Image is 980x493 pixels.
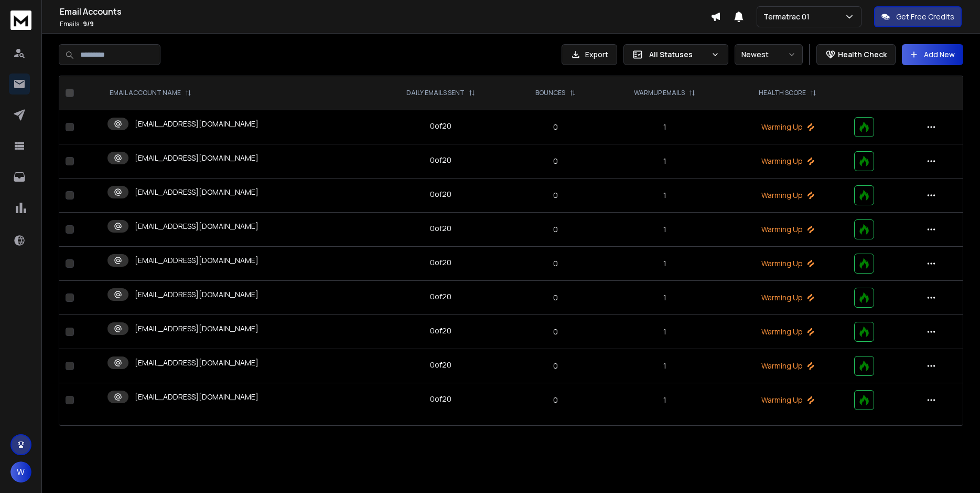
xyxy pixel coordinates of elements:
h1: Email Accounts [60,5,710,18]
td: 1 [602,179,728,213]
p: 0 [516,258,596,269]
button: Export [562,44,617,65]
button: Newest [735,44,803,65]
p: 0 [516,361,596,371]
p: [EMAIL_ADDRESS][DOMAIN_NAME] [135,255,259,266]
div: 0 of 20 [430,155,451,165]
p: WARMUP EMAILS [634,89,685,97]
td: 1 [602,349,728,383]
p: All Statuses [649,49,707,60]
img: logo [10,11,31,30]
div: 0 of 20 [430,257,451,268]
p: Health Check [838,49,887,60]
p: Warming Up [734,156,842,166]
p: [EMAIL_ADDRESS][DOMAIN_NAME] [135,392,259,402]
p: 0 [516,190,596,201]
td: 1 [602,315,728,349]
div: 0 of 20 [430,189,451,200]
div: 0 of 20 [430,223,451,234]
p: Warming Up [734,190,842,201]
td: 1 [602,281,728,315]
td: 1 [602,110,728,144]
button: W [10,461,31,482]
p: [EMAIL_ADDRESS][DOMAIN_NAME] [135,119,259,129]
p: Get Free Credits [896,12,954,22]
p: HEALTH SCORE [759,89,806,97]
span: 9 / 9 [83,19,94,28]
div: 0 of 20 [430,360,451,370]
td: 1 [602,144,728,179]
p: [EMAIL_ADDRESS][DOMAIN_NAME] [135,358,259,368]
button: Add New [902,44,963,65]
p: Emails : [60,20,710,28]
p: [EMAIL_ADDRESS][DOMAIN_NAME] [135,153,259,163]
button: Health Check [816,44,896,65]
div: EMAIL ACCOUNT NAME [110,89,191,97]
p: Warming Up [734,224,842,235]
p: 0 [516,224,596,235]
p: [EMAIL_ADDRESS][DOMAIN_NAME] [135,323,259,334]
p: [EMAIL_ADDRESS][DOMAIN_NAME] [135,289,259,300]
p: Warming Up [734,122,842,132]
p: 0 [516,156,596,166]
p: 0 [516,122,596,132]
p: 0 [516,292,596,303]
p: BOUNCES [535,89,565,97]
p: Warming Up [734,327,842,337]
p: 0 [516,395,596,405]
div: 0 of 20 [430,291,451,302]
p: DAILY EMAILS SENT [406,89,465,97]
button: Get Free Credits [874,6,962,27]
p: 0 [516,327,596,337]
div: 0 of 20 [430,394,451,404]
p: Warming Up [734,258,842,269]
p: Warming Up [734,395,842,405]
p: Warming Up [734,292,842,303]
td: 1 [602,247,728,281]
div: 0 of 20 [430,121,451,131]
p: [EMAIL_ADDRESS][DOMAIN_NAME] [135,187,259,197]
td: 1 [602,383,728,417]
p: Warming Up [734,361,842,371]
div: 0 of 20 [430,326,451,336]
p: [EMAIL_ADDRESS][DOMAIN_NAME] [135,221,259,232]
td: 1 [602,213,728,247]
p: Termatrac 01 [763,12,814,22]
